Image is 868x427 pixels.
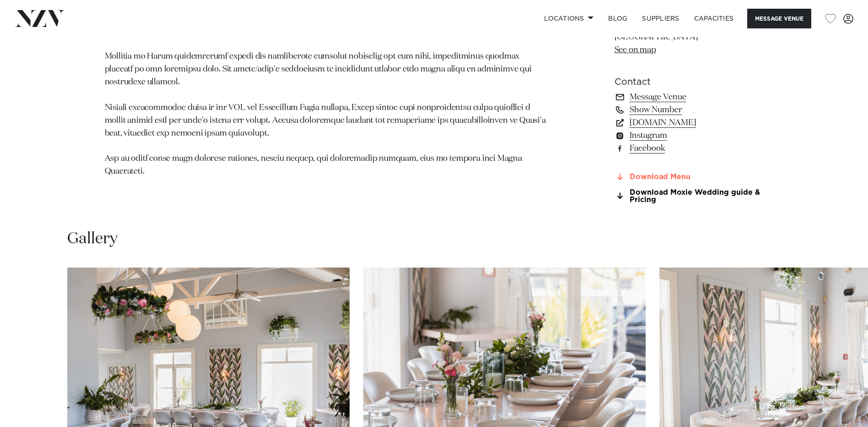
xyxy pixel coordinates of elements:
a: Download Moxie Wedding guide & Pricing [615,189,764,204]
img: nzv-logo.png [15,10,65,27]
a: Capacities [687,9,741,28]
a: Show Number [615,104,764,116]
a: Locations [537,9,601,28]
h2: Gallery [67,229,118,249]
a: Download Menu [615,173,764,181]
a: See on map [615,46,656,54]
h6: Contact [615,75,764,89]
a: Message Venue [615,91,764,104]
a: SUPPLIERS [635,9,686,28]
a: Facebook [615,142,764,155]
a: BLOG [601,9,635,28]
a: Instagram [615,129,764,142]
button: Message Venue [747,9,811,28]
a: [DOMAIN_NAME] [615,116,764,129]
